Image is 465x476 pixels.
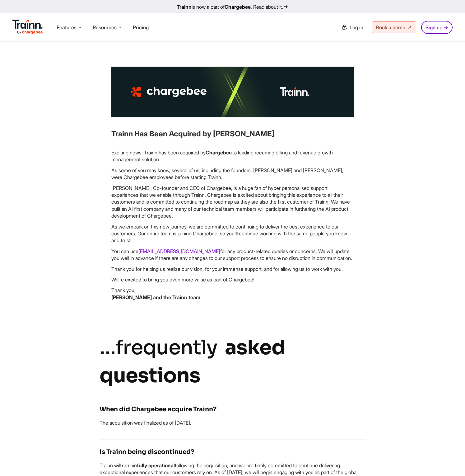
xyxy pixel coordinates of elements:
[137,462,175,469] b: fully operational
[111,223,354,244] p: As we embark on this new journey, we are committed to continuing to deliver the best experience t...
[111,248,354,262] p: You can use for any product-related queries or concerns. We will update you well in advance if th...
[376,24,405,31] span: Book a demo
[116,335,217,360] i: frequently
[12,20,43,35] img: Trainn Logo
[206,149,232,156] b: Chargebee
[100,335,285,388] b: asked questions
[111,149,354,163] p: Exciting news: Trainn has been acquired by , a leading recurring billing and revenue growth manag...
[138,248,220,254] a: [EMAIL_ADDRESS][DOMAIN_NAME]
[111,67,354,117] img: Partner Training built on Trainn | Buildops
[57,24,77,31] span: Features
[350,24,363,31] span: Log in
[372,21,416,33] a: Book a demo
[225,4,251,10] b: Chargebee
[100,404,366,414] h4: When did Chargebee acquire Trainn?
[177,4,192,10] b: Trainn
[111,276,354,283] p: We're excited to bring you even more value as part of Chargebee!
[111,167,354,181] p: As some of you may know, several of us, including the founders, [PERSON_NAME] and [PERSON_NAME], ...
[100,447,366,457] h4: Is Trainn being discontinued?
[421,21,453,34] a: Sign up →
[111,266,354,272] p: Thank you for helping us realize our vision, for your immense support, and for allowing us to wor...
[100,419,366,426] p: The acquisition was finalized as of [DATE].
[111,294,200,300] b: [PERSON_NAME] and the Trainn team
[93,24,117,31] span: Resources
[111,185,354,219] p: [PERSON_NAME], Co-founder and CEO of Chargebee, is a huge fan of hyper personalised support exper...
[111,129,354,139] h3: Trainn Has Been Acquired by [PERSON_NAME]
[133,24,149,31] a: Pricing
[100,334,366,389] div: …
[111,287,354,301] p: Thank you,
[338,22,367,33] a: Log in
